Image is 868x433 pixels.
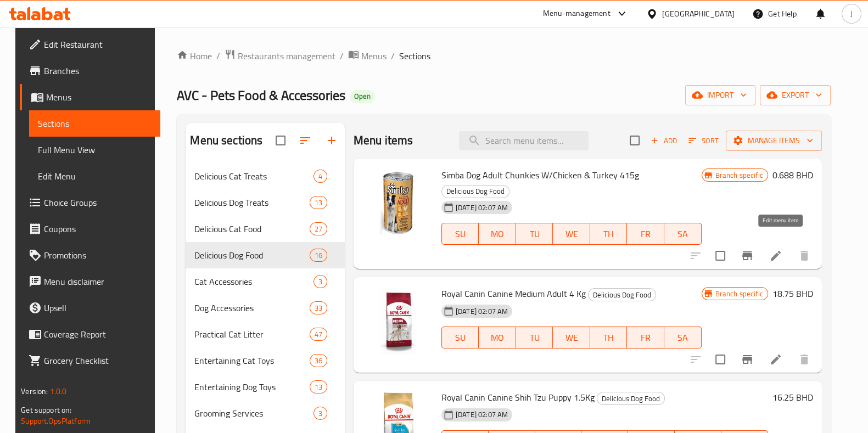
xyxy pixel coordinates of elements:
span: Delicious Dog Food [194,249,309,262]
span: Open [350,92,375,101]
span: Practical Cat Litter [194,328,309,341]
span: TU [520,226,549,242]
a: Coverage Report [20,321,160,347]
span: Grocery Checklist [44,354,152,367]
li: / [391,49,395,63]
span: Manage items [735,134,813,148]
span: 3 [314,277,327,287]
span: Simba Dog Adult Chunkies W/Chicken & Turkey 415g [441,167,639,183]
span: Coupons [44,222,152,235]
span: Choice Groups [44,196,152,209]
span: Sections [399,49,430,63]
img: Royal Canin Canine Medium Adult 4 Kg [362,286,433,356]
span: Branch specific [711,170,768,181]
span: Restaurants management [238,49,335,63]
div: items [310,380,327,393]
span: Entertaining Cat Toys [194,354,309,367]
button: MO [479,223,516,245]
span: SA [669,330,697,346]
span: Delicious Dog Food [589,289,656,301]
div: Delicious Cat Food [194,222,309,235]
span: Branch specific [711,289,768,299]
span: Royal Canin Canine Medium Adult 4 Kg [441,285,586,302]
div: Entertaining Dog Toys13 [186,374,345,400]
span: FR [631,330,660,346]
h6: 0.688 BHD [772,167,813,183]
span: 13 [310,382,327,392]
span: MO [483,226,512,242]
h6: 18.75 BHD [772,286,813,301]
div: items [310,328,327,341]
span: AVC - Pets Food & Accessories [177,83,345,108]
span: Select to update [709,348,732,371]
a: Menu disclaimer [20,268,160,295]
span: SU [446,330,474,346]
a: Full Menu View [29,137,160,163]
span: Sort [688,134,719,147]
span: [DATE] 02:07 AM [451,306,512,317]
button: WE [553,223,590,245]
span: 4 [314,171,327,182]
div: items [310,222,327,235]
a: Edit menu item [769,353,782,366]
li: / [340,49,344,63]
span: 27 [310,224,327,234]
span: Edit Menu [38,170,152,183]
button: delete [791,243,817,269]
div: Grooming Services3 [186,400,345,426]
a: Upsell [20,295,160,321]
span: Sort items [681,132,726,149]
div: Delicious Dog Treats13 [186,189,345,216]
button: TH [590,223,628,245]
span: Coverage Report [44,328,152,341]
h6: 16.25 BHD [772,390,813,405]
button: FR [627,327,664,348]
div: Menu-management [543,7,611,20]
span: 1.0.0 [50,384,67,398]
a: Promotions [20,242,160,268]
div: items [310,354,327,367]
span: Delicious Dog Treats [194,196,309,209]
span: Version: [21,384,48,398]
span: 36 [310,356,327,366]
div: items [313,170,327,183]
h2: Menu items [354,132,413,149]
div: items [310,249,327,262]
a: Edit Menu [29,163,160,189]
div: items [313,407,327,420]
span: SA [669,226,697,242]
button: TU [516,223,553,245]
span: WE [557,330,586,346]
div: Delicious Cat Treats [194,170,313,183]
span: Entertaining Dog Toys [194,380,309,393]
li: / [216,49,220,63]
div: Delicious Dog Food [597,392,665,405]
button: SU [441,223,479,245]
span: Edit Restaurant [44,38,152,51]
div: items [310,301,327,314]
span: 47 [310,329,327,340]
a: Menus [348,49,387,63]
div: Delicious Dog Food16 [186,242,345,268]
span: 13 [310,198,327,208]
span: MO [483,330,512,346]
div: Delicious Dog Food [588,288,656,301]
div: Practical Cat Litter47 [186,321,345,347]
div: Dog Accessories33 [186,295,345,321]
span: export [769,88,822,102]
span: Add item [646,132,681,149]
a: Menus [20,84,160,110]
span: Grooming Services [194,407,313,420]
span: Delicious Dog Food [442,185,509,198]
button: delete [791,346,817,373]
a: Home [177,49,212,63]
span: Sections [38,117,152,130]
button: TH [590,327,628,348]
span: WE [557,226,586,242]
span: 16 [310,250,327,261]
span: Get support on: [21,403,71,417]
div: Delicious Cat Food27 [186,216,345,242]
